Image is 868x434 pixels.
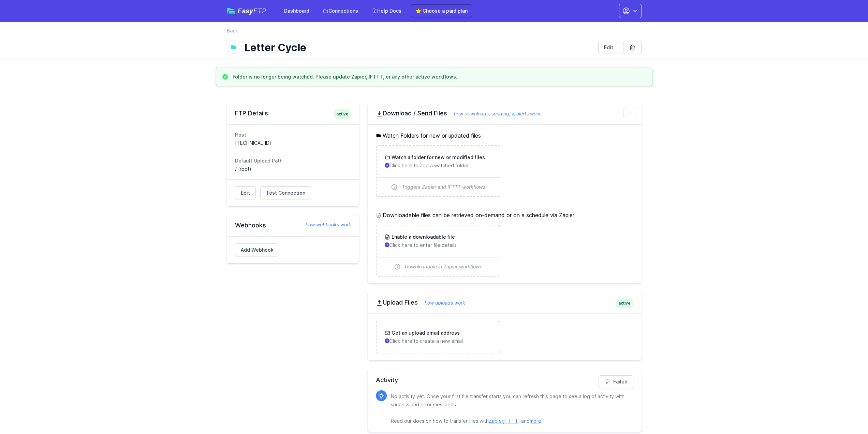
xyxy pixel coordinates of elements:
[376,109,633,117] h2: Download / Send Files
[253,7,266,15] span: FTP
[489,418,503,424] a: Zapier
[377,146,500,196] a: Watch a folder for new or modified files Click here to add a watched folder Triggers Zapier and I...
[504,418,518,424] a: IFTTT
[447,111,541,116] a: how downloads, sending, & alerts work
[376,298,633,307] h2: Upload Files
[391,392,628,425] p: No activity yet. Once your first file transfer starts you can refresh this page to see a log of a...
[418,300,465,306] a: how uploads work
[599,375,633,388] a: Failed
[376,375,633,385] h2: Activity
[385,162,491,169] p: Click here to add a watched folder
[235,243,279,256] a: Add Webhook
[390,234,455,240] h3: Enable a downloadable file
[530,418,541,424] a: more
[227,27,642,38] nav: Breadcrumb
[390,330,460,336] h3: Get an upload email address
[376,211,633,219] h5: Downloadable files can be retrieved on-demand or on a schedule via Zapier
[385,338,491,345] p: Click here to create a new email
[402,184,486,191] span: Triggers Zapier and IFTTT workflows
[235,166,351,172] dd: / (root)
[377,225,500,276] a: Enable a downloadable file Click here to enter file details Downloadable in Zapier workflows
[235,221,351,229] h2: Webhooks
[235,186,256,199] a: Edit
[368,5,406,17] a: Help Docs
[227,27,238,34] a: Back
[266,190,305,196] span: Test Connection
[280,5,313,17] a: Dashboard
[227,8,235,14] img: easyftp_logo.png
[376,131,633,140] h5: Watch Folders for new or updated files
[227,8,266,14] a: EasyFTP
[235,109,351,117] h2: FTP Details
[385,242,491,249] p: Click here to enter file details
[299,221,351,228] a: how webhooks work
[377,321,500,353] a: Get an upload email address Click here to create a new email
[245,41,593,54] h1: Letter Cycle
[235,131,351,138] dt: Host
[390,154,485,161] h3: Watch a folder for new or modified files
[233,73,457,80] h3: Folder is no longer being watched. Please update Zapier, IFTTT, or any other active workflows.
[235,140,351,146] dd: [TECHNICAL_ID]
[238,8,266,14] span: Easy
[260,186,311,199] a: Test Connection
[616,298,633,308] span: active
[334,109,351,119] span: active
[235,157,351,164] dt: Default Upload Path
[319,5,362,17] a: Connections
[405,263,483,270] span: Downloadable in Zapier workflows
[411,4,472,17] a: ⭐ Choose a paid plan
[598,41,619,54] a: Edit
